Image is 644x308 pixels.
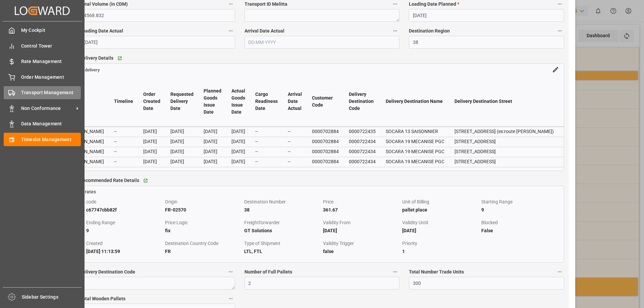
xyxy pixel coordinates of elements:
div: -- [288,137,302,145]
button: Total Number Trade Units [555,267,564,276]
div: [STREET_ADDRESS] (ex:route [PERSON_NAME]) [454,127,554,135]
span: Data Management [21,120,81,127]
div: -- [114,137,133,145]
div: [DATE] [204,147,221,156]
div: -- [255,137,278,145]
div: 0000702884 [312,137,339,145]
a: Control Tower [4,39,81,52]
th: Delivery Destination Name [381,76,449,127]
div: Type of Shipment [244,239,321,247]
div: [DATE] [170,147,194,156]
div: -- [288,158,302,166]
th: Delivery Destination ZIP [559,76,594,127]
div: Destination Country Code [165,239,242,247]
span: rates [85,189,96,194]
div: -- [114,147,133,156]
span: Control Tower [21,43,81,50]
div: [DATE] [170,127,194,135]
th: Delivery Destination Code [344,76,381,127]
div: Unit of Billing [402,198,479,206]
div: 38 [244,206,321,214]
div: [DATE] [170,158,194,166]
div: Starting Range [481,198,558,206]
div: Blocked [481,219,558,227]
input: DD-MM-YYYY [245,36,399,49]
span: Timeslot Management [21,136,81,143]
span: Loading Date Planned [409,1,459,8]
div: Freightforwarder [244,219,321,227]
div: [DATE] [402,227,479,235]
span: Order Management [21,74,81,81]
div: LTL, FTL [244,247,321,255]
div: Validity Trigger [323,239,400,247]
button: Destination Region [555,26,564,35]
span: My Cockpit [21,27,81,34]
div: Validity Until [402,219,479,227]
span: Transport Management [21,89,81,96]
div: [DATE] [143,137,160,145]
th: Timeline [109,76,138,127]
div: -- [255,147,278,156]
div: 0000722435 [349,127,376,135]
span: Loading Date Actual [80,27,123,35]
th: Delivery Destination Street [449,76,559,127]
th: Planned Goods Issue Date [199,76,226,127]
div: fix [165,227,242,235]
span: Number of Full Pallets [245,268,292,275]
span: Sidebar Settings [22,294,82,301]
div: SOCARA 19 MECANISE PGC [386,158,444,166]
div: SOCARA 19 MECANISE PGC [386,147,444,156]
div: 0000702884 [312,158,339,166]
div: SOCARA 13 SAISONNIER [386,127,444,135]
a: Transport Management [4,86,81,99]
div: [DATE] [204,137,221,145]
span: delivery [85,67,100,72]
span: Destination Region [409,27,450,35]
span: Arrival Date Actual [245,27,284,35]
button: Loading Date Actual [226,26,235,35]
div: -- [288,147,302,156]
div: Ending Range [86,219,163,227]
span: Total Volume (in CDM) [80,1,128,8]
div: [DATE] [323,227,400,235]
div: 9 [481,206,558,214]
div: Created [86,239,163,247]
div: [DATE] [143,158,160,166]
div: 0000722434 [349,137,376,145]
div: [DATE] [231,127,245,135]
a: rates [80,186,563,195]
input: DD-MM-YYYY [80,36,235,49]
div: [DATE] [204,127,221,135]
div: [DATE] [143,147,160,156]
a: delivery [85,67,100,72]
button: Total Wooden Pallets [226,294,235,303]
span: Transport ID Melitta [245,1,287,8]
div: c67747cbb82f [86,206,163,214]
div: -- [114,127,133,135]
div: -- [255,127,278,135]
div: Price Logic [165,219,242,227]
div: SOCARA 19 MECANISE PGC [386,137,444,145]
span: Recommended Rate Details [80,177,139,184]
th: Arrival Date Actual [283,76,307,127]
div: FR-02570 [165,206,242,214]
a: Timeslot Management [4,133,81,146]
div: 0000702884 [312,147,339,156]
span: Rate Management [21,58,81,65]
div: Priority [402,239,479,247]
button: Delivery Destination Code [226,267,235,276]
div: GT Solutions [244,227,321,235]
span: Total Wooden Pallets [80,295,125,302]
div: Origin [165,198,242,206]
span: Delivery Destination Code [80,268,135,275]
div: FR [165,247,242,255]
div: Validity From [323,219,400,227]
span: Non Conformance [21,105,74,112]
div: 0000722434 [349,158,376,166]
a: My Cockpit [4,24,81,37]
div: [STREET_ADDRESS] [454,158,554,166]
div: [STREET_ADDRESS] [454,137,554,145]
div: Price [323,198,400,206]
div: 361.67 [323,206,400,214]
div: [DATE] [231,158,245,166]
